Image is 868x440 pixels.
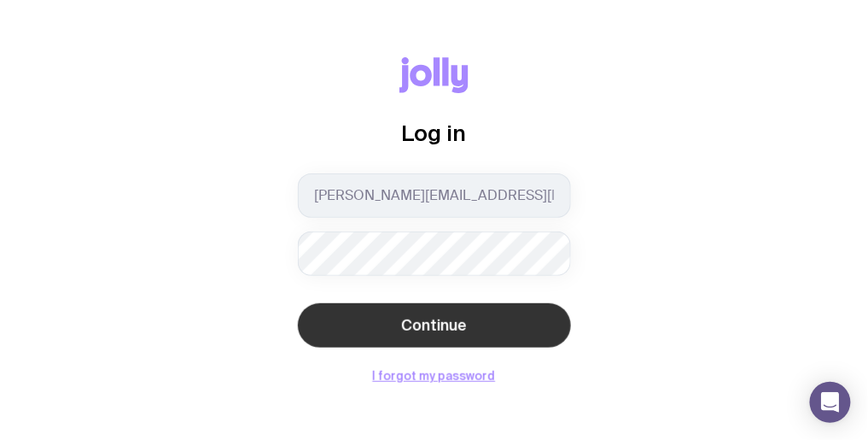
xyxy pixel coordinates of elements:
span: Continue [401,315,467,336]
button: I forgot my password [373,369,496,383]
span: Log in [402,120,467,145]
button: Continue [298,303,571,348]
input: you@email.com [298,173,571,218]
div: Open Intercom Messenger [810,382,851,423]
